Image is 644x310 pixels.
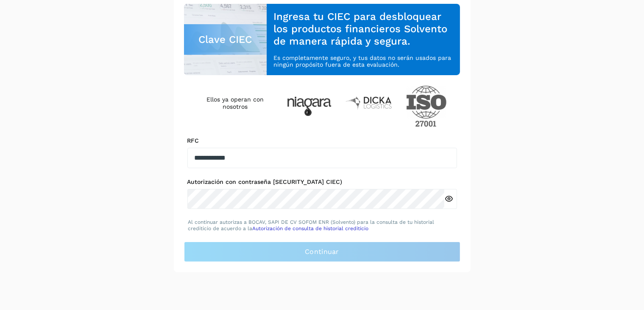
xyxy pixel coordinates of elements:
[305,247,339,256] span: Continuar
[287,97,332,116] img: Niagara
[187,178,457,186] label: Autorización con contraseña [SECURITY_DATA] CIEC)
[188,219,456,231] p: Al continuar autorizas a BOCAV, SAPI DE CV SOFOM ENR (Solvento) para la consulta de tu historial ...
[184,24,267,55] div: Clave CIEC
[406,85,447,127] img: ISO
[273,11,453,47] h3: Ingresa tu CIEC para desbloquear los productos financieros Solvento de manera rápida y segura.
[253,225,369,231] a: Autorización de consulta de historial crediticio
[345,96,393,110] img: Dicka logistics
[184,242,460,262] button: Continuar
[273,54,453,69] p: Es completamente seguro, y tus datos no serán usados para ningún propósito fuera de esta evaluación.
[187,137,457,144] label: RFC
[198,96,273,110] h4: Ellos ya operan con nosotros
